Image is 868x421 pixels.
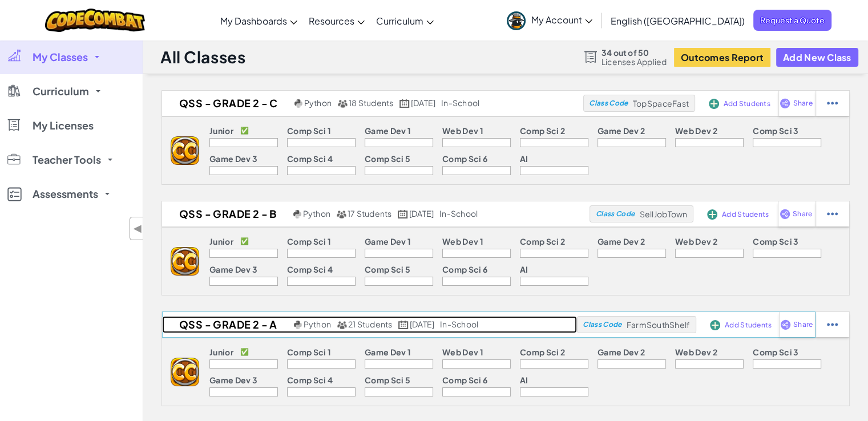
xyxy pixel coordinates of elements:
span: Python [304,319,331,329]
span: Add Students [725,322,772,329]
p: Game Dev 1 [365,237,411,246]
span: 34 out of 50 [601,48,667,57]
a: My Dashboards [215,5,303,36]
span: My Classes [33,52,88,62]
p: Web Dev 2 [675,126,717,135]
img: calendar.svg [398,321,409,329]
img: logo [171,247,199,276]
img: IconStudentEllipsis.svg [827,98,838,108]
span: Add Students [724,100,770,107]
span: [DATE] [409,208,434,218]
button: Outcomes Report [674,48,770,67]
span: Teacher Tools [33,155,101,165]
span: English ([GEOGRAPHIC_DATA]) [611,15,745,27]
span: My Dashboards [220,15,287,27]
span: Resources [309,15,354,27]
p: Game Dev 3 [209,154,257,163]
a: QSS - Grade 2 - C Python 18 Students [DATE] in-school [162,95,583,112]
span: Curriculum [376,15,423,27]
img: calendar.svg [399,99,410,108]
p: Comp Sci 6 [442,265,487,274]
span: Class Code [583,321,621,328]
span: Licenses Applied [601,57,667,66]
img: IconShare_Purple.svg [780,319,791,330]
span: FarmSouthShelf [627,319,691,330]
span: ◀ [133,220,143,237]
p: Web Dev 2 [675,237,717,246]
p: ✅ [240,347,249,357]
p: Game Dev 1 [365,347,411,357]
h1: All Classes [160,46,245,68]
img: IconShare_Purple.svg [780,209,790,219]
span: [DATE] [410,319,434,329]
p: AI [520,154,528,163]
span: 21 Students [348,319,393,329]
a: Resources [303,5,370,36]
p: Comp Sci 4 [287,265,333,274]
p: Game Dev 3 [209,265,257,274]
h2: QSS - Grade 2 - B [162,205,290,222]
img: avatar [507,11,526,30]
p: Comp Sci 3 [753,237,798,246]
p: Comp Sci 1 [287,126,331,135]
span: Assessments [33,189,98,199]
p: Comp Sci 5 [365,265,410,274]
span: Request a Quote [753,10,831,31]
span: Python [304,98,332,108]
img: MultipleUsers.png [337,99,348,108]
p: Game Dev 2 [597,126,645,135]
img: CodeCombat logo [45,9,145,32]
div: in-school [440,319,478,330]
p: ✅ [240,237,249,246]
img: IconAddStudents.svg [707,209,717,220]
span: 17 Students [348,208,392,218]
span: 18 Students [349,98,394,108]
span: Add Students [722,211,769,218]
p: Web Dev 1 [442,237,483,246]
p: Comp Sci 1 [287,347,331,357]
span: Python [303,208,330,218]
span: My Account [531,14,592,26]
img: IconAddStudents.svg [710,320,720,330]
p: Junior [209,126,233,135]
p: Comp Sci 3 [753,126,798,135]
p: ✅ [240,126,249,135]
span: TopSpaceFast [633,98,689,108]
span: Share [793,211,812,217]
p: Junior [209,347,233,357]
span: Share [793,100,812,107]
img: python.png [294,99,303,108]
img: IconShare_Purple.svg [780,98,790,108]
span: Class Code [596,211,635,217]
p: Comp Sci 3 [753,347,798,357]
div: in-school [439,209,478,219]
img: logo [171,358,199,386]
span: Class Code [589,100,628,107]
p: AI [520,265,528,274]
p: AI [520,375,528,384]
p: Comp Sci 2 [520,347,565,357]
span: Curriculum [33,86,89,96]
img: MultipleUsers.png [337,321,347,329]
p: Comp Sci 6 [442,375,487,384]
img: logo [171,136,199,165]
span: SellJobTown [639,209,687,219]
p: Web Dev 2 [675,347,717,357]
span: Share [793,321,813,328]
img: IconStudentEllipsis.svg [827,319,838,330]
a: QSS - Grade 2 - B Python 17 Students [DATE] in-school [162,205,590,222]
p: Web Dev 1 [442,347,483,357]
span: [DATE] [411,98,435,108]
p: Junior [209,237,233,246]
h2: QSS - Grade 2 - C [162,95,292,112]
img: python.png [293,210,302,218]
p: Comp Sci 2 [520,237,565,246]
button: Add New Class [776,48,858,67]
p: Comp Sci 5 [365,154,410,163]
p: Comp Sci 1 [287,237,331,246]
img: MultipleUsers.png [336,210,346,218]
img: IconAddStudents.svg [709,99,719,109]
p: Web Dev 1 [442,126,483,135]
